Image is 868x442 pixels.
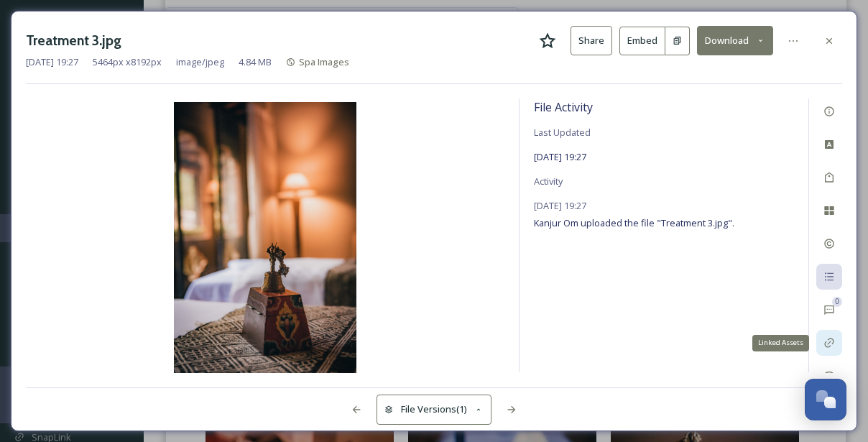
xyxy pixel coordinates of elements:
button: Download [697,26,773,55]
button: Open Chat [805,379,846,420]
span: File Activity [534,99,593,115]
div: 0 [832,297,842,307]
button: File Versions(1) [377,395,491,424]
h3: Treatment 3.jpg [26,30,121,51]
button: Embed [619,27,665,55]
img: Treatment%203.jpg [26,102,504,376]
span: 5464 px x 8192 px [93,55,162,69]
span: Last Updated [534,126,591,139]
span: [DATE] 19:27 [26,55,78,69]
span: Kanjur Om uploaded the file "Treatment 3.jpg". [534,216,734,229]
span: image/jpeg [176,55,224,69]
span: [DATE] 19:27 [534,150,586,163]
span: 4.84 MB [239,55,272,69]
span: Spa Images [299,55,349,68]
button: Share [571,26,612,55]
div: Linked Assets [752,335,809,351]
span: [DATE] 19:27 [534,199,586,212]
span: Activity [534,175,563,188]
